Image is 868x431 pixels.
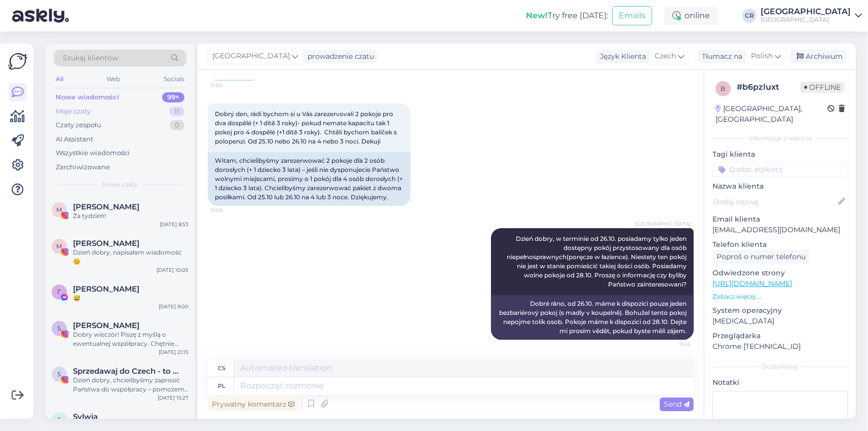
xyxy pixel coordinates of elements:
[56,92,119,102] div: Nowe wiadomości
[73,321,139,330] span: Sylwia Tomczak
[712,162,848,177] input: Dodać etykietę
[162,92,184,102] div: 99+
[664,400,690,409] span: Send
[526,10,608,22] div: Try free [DATE]:
[507,235,688,288] span: Dzień dobry, w terminie od 26.10. posiadamy tylko jeden dostępny pokój przystosowany dla osób nie...
[526,11,548,20] b: New!
[159,303,188,310] div: [DATE] 9:00
[712,305,848,316] p: System operacyjny
[712,181,848,192] p: Nazwa klienta
[212,51,290,62] span: [GEOGRAPHIC_DATA]
[751,51,773,62] span: Polish
[8,52,27,71] img: Askly Logo
[712,250,810,264] div: Poproś o numer telefonu
[58,288,61,296] span: Г
[304,51,374,62] div: prowadzenie czatu
[208,152,410,206] div: Witam, chcielibyśmy zarezerwować 2 pokoje dla 2 osób dorosłych (+ 1 dziecko 3 lata) – jeśli nie d...
[73,202,139,211] span: Małgorzata K
[712,377,848,388] p: Notatki
[715,103,827,125] div: [GEOGRAPHIC_DATA], [GEOGRAPHIC_DATA]
[761,16,851,24] div: [GEOGRAPHIC_DATA]
[712,362,848,371] div: Dodatkowy
[218,360,225,377] div: cs
[712,225,848,235] p: [EMAIL_ADDRESS][DOMAIN_NAME]
[73,330,188,348] div: Dobry wieczór! Piszę z myślą o ewentualnej współpracy. Chętnie przygotuję materiały w ramach poby...
[612,6,652,25] button: Emails
[655,51,676,62] span: Czech
[713,196,836,207] input: Dodaj nazwę
[159,348,188,356] div: [DATE] 21:15
[169,106,184,117] div: 11
[57,242,62,250] span: M
[215,110,398,145] span: Dobrý den, rádi bychom si u Vás zarezervovali 2 pokoje pro dva dospělé (+ 1 dítě 3 roky)- pokud n...
[800,82,845,93] span: Offline
[761,8,851,16] div: [GEOGRAPHIC_DATA]
[56,134,93,145] div: AI Assistant
[712,341,848,352] p: Chrome [TECHNICAL_ID]
[73,211,188,221] div: Za tydzień!
[73,367,178,376] span: Sprzedawaj do Czech - to proste!
[73,412,98,421] span: Sylwia
[218,377,225,394] div: pl
[63,53,118,63] span: Szukaj klientów
[712,214,848,225] p: Email klienta
[58,416,61,423] span: S
[653,340,691,348] span: 11:24
[664,7,718,25] div: online
[790,50,847,63] div: Archiwum
[57,206,62,213] span: M
[56,106,91,117] div: Moje czaty
[158,394,188,402] div: [DATE] 15:27
[635,220,691,228] span: [GEOGRAPHIC_DATA]
[73,284,139,294] span: Галина Попова
[73,376,188,394] div: Dzień dobry, chcielibyśmy zaprosić Państwa do współpracy – pomożemy dotrzeć do czeskich i [DEMOGR...
[58,325,61,332] span: S
[491,295,694,340] div: Dobré ráno, od 26.10. máme k dispozici pouze jeden bezbariérový pokoj (s madly v koupelně). Bohuž...
[211,206,249,214] span: 11:08
[170,120,184,130] div: 0
[712,149,848,160] p: Tagi klienta
[761,8,862,24] a: [GEOGRAPHIC_DATA][GEOGRAPHIC_DATA]
[58,370,61,378] span: S
[157,266,188,274] div: [DATE] 10:05
[54,73,65,86] div: All
[56,120,101,130] div: Czaty zespołu
[211,82,249,89] span: 11:05
[73,239,139,248] span: Monika Kowalewska
[73,294,188,303] div: 😅
[56,162,110,172] div: Zarchiwizowane
[160,221,188,228] div: [DATE] 8:53
[56,148,130,158] div: Wszystkie wiadomości
[712,331,848,341] p: Przeglądarka
[698,51,742,62] div: Tłumacz na
[102,180,138,189] span: Nowe czaty
[742,9,757,23] div: CR
[105,73,123,86] div: Web
[712,279,792,288] a: [URL][DOMAIN_NAME]
[162,73,186,86] div: Socials
[737,81,800,93] div: # b6pzluxt
[712,268,848,278] p: Odwiedzone strony
[712,316,848,327] p: [MEDICAL_DATA]
[208,398,298,411] div: Prywatny komentarz
[73,248,188,266] div: Dzień dobry, napisałam wiadomość 😊
[712,134,848,143] div: Informacje o kliencie
[596,51,646,62] div: Język Klienta
[721,85,726,92] span: b
[712,239,848,250] p: Telefon klienta
[712,292,848,301] p: Zobacz więcej ...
